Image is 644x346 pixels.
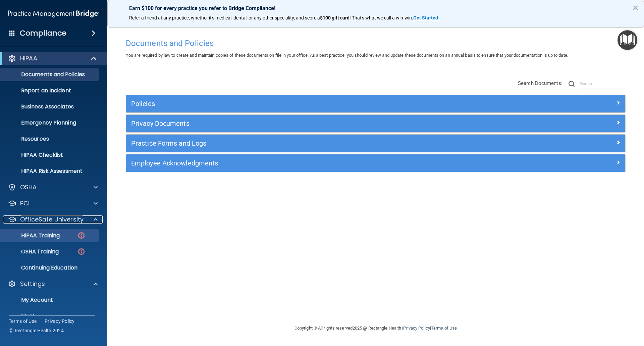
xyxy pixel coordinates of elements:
[569,81,575,87] img: ic-search.3b580494.png
[9,318,37,325] a: Terms of Use
[77,231,86,240] img: danger-circle.6113f641.png
[4,168,96,175] p: HIPAA Risk Assessment
[131,98,620,109] a: Policies
[580,79,626,89] input: Search
[253,317,498,339] div: Copyright © All rights reserved 2025 @ Rectangle Health | |
[8,215,98,224] a: OfficeSafe University
[4,232,60,239] p: HIPAA Training
[131,158,620,168] a: Employee Acknowledgments
[20,54,37,62] p: HIPAA
[528,298,636,325] iframe: Drift Widget Chat Controller
[518,80,562,86] span: Search Documents:
[4,71,96,78] p: Documents and Policies
[8,7,99,20] img: PMB logo
[320,15,350,20] strong: $100 gift card
[20,29,66,38] h4: Compliance
[131,100,495,107] h5: Policies
[8,183,98,191] a: OSHA
[4,297,96,303] p: My Account
[20,199,30,207] p: PCI
[131,159,495,167] h5: Employee Acknowledgments
[20,280,45,288] p: Settings
[4,87,96,94] p: Report an Incident
[413,15,439,20] a: Get Started
[129,15,320,20] span: Refer a friend at any practice, whether it's medical, dental, or any other speciality, and score a
[20,215,84,224] p: OfficeSafe University
[413,15,438,20] strong: Get Started
[4,152,96,158] p: HIPAA Checklist
[403,326,430,331] a: Privacy Policy
[618,30,637,50] button: Open Resource Center
[8,199,98,207] a: PCI
[129,5,622,11] p: Earn $100 for every practice you refer to Bridge Compliance!
[632,2,639,13] button: Close
[4,103,96,110] p: Business Associates
[77,247,86,256] img: danger-circle.6113f641.png
[131,138,620,149] a: Practice Forms and Logs
[4,313,96,319] p: My Users
[126,53,568,58] span: You are required by law to create and maintain copies of these documents on file in your office. ...
[4,248,59,255] p: OSHA Training
[4,119,96,126] p: Emergency Planning
[126,39,626,48] h4: Documents and Policies
[4,264,96,271] p: Continuing Education
[131,118,620,129] a: Privacy Documents
[131,140,495,147] h5: Practice Forms and Logs
[8,280,98,288] a: Settings
[20,183,37,191] p: OSHA
[131,120,495,127] h5: Privacy Documents
[431,326,457,331] a: Terms of Use
[9,327,64,334] span: Ⓒ Rectangle Health 2024
[350,15,413,20] span: ! That's what we call a win-win.
[8,54,97,62] a: HIPAA
[4,136,96,142] p: Resources
[45,318,75,325] a: Privacy Policy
